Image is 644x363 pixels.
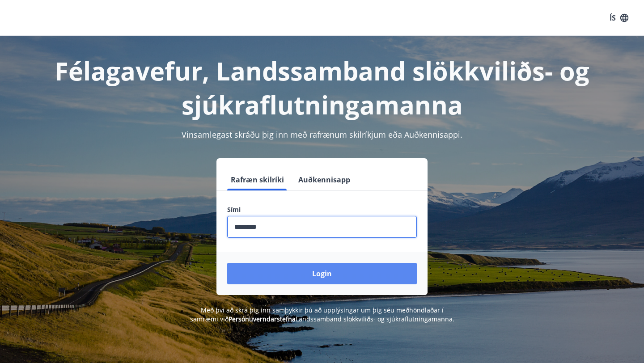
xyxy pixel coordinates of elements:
span: Með því að skrá þig inn samþykkir þú að upplýsingar um þig séu meðhöndlaðar í samræmi við Landssa... [190,306,454,323]
label: Sími [227,205,417,214]
span: Vinsamlegast skráðu þig inn með rafrænum skilríkjum eða Auðkennisappi. [182,129,462,140]
h1: Félagavefur, Landssamband slökkviliðs- og sjúkraflutningamanna [11,54,633,122]
button: ÍS [605,10,633,26]
button: Login [227,263,417,284]
button: Auðkennisapp [295,169,354,190]
button: Rafræn skilríki [227,169,288,190]
a: Persónuverndarstefna [229,315,296,323]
